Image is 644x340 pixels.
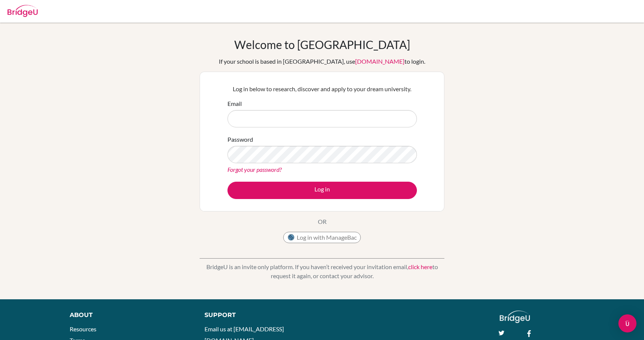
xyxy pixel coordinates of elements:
[618,314,636,332] div: Open Intercom Messenger
[355,58,404,65] a: [DOMAIN_NAME]
[8,5,38,17] img: Bridge-U
[219,57,425,66] div: If your school is based in [GEOGRAPHIC_DATA], use to login.
[408,263,432,270] a: click here
[500,311,530,323] img: logo_white@2x-f4f0deed5e89b7ecb1c2cc34c3e3d731f90f0f143d5ea2071677605dd97b5244.png
[200,262,444,280] p: BridgeU is an invite only platform. If you haven’t received your invitation email, to request it ...
[227,182,417,199] button: Log in
[70,311,188,320] div: About
[283,232,361,243] button: Log in with ManageBac
[227,99,242,108] label: Email
[70,325,96,332] a: Resources
[204,311,314,320] div: Support
[318,217,327,226] p: OR
[234,38,410,51] h1: Welcome to [GEOGRAPHIC_DATA]
[227,166,282,173] a: Forgot your password?
[227,84,417,93] p: Log in below to research, discover and apply to your dream university.
[227,135,253,144] label: Password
